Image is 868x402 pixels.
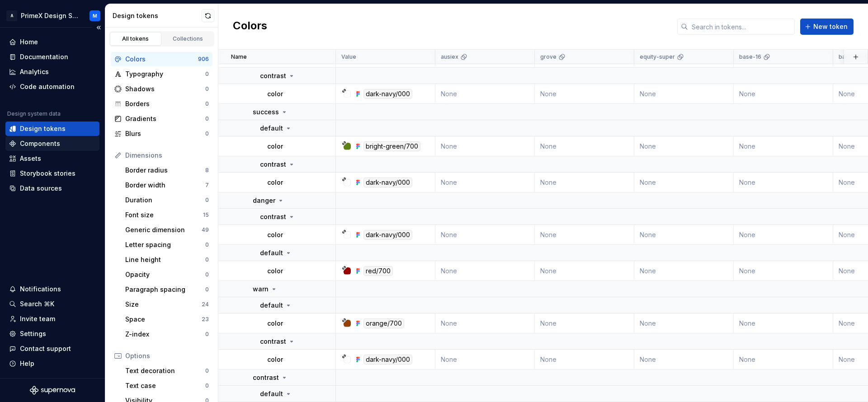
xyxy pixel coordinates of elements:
a: Home [5,35,99,49]
div: Z-index [125,330,205,339]
td: None [734,84,833,104]
a: Font size15 [122,208,212,222]
div: Search ⌘K [20,299,54,309]
p: contrast [260,337,286,346]
a: Typography0 [111,67,212,81]
button: Help [5,356,99,371]
td: None [435,225,535,245]
div: Blurs [125,129,205,138]
p: Value [341,53,356,61]
p: color [267,142,283,151]
td: None [634,313,734,333]
td: None [535,261,634,281]
div: Contact support [20,344,71,353]
td: None [734,225,833,245]
p: color [267,355,283,364]
div: 906 [198,56,209,63]
div: Text case [125,381,205,390]
div: 0 [205,241,209,248]
div: Generic dimension [125,225,202,234]
p: ausiex [441,53,458,61]
a: Border width7 [122,178,212,192]
div: Analytics [20,67,49,76]
a: Paragraph spacing0 [122,282,212,297]
div: 8 [205,167,209,174]
a: Documentation [5,50,99,64]
button: New token [800,19,854,35]
p: color [267,89,283,98]
div: Paragraph spacing [125,285,205,294]
td: None [435,84,535,104]
td: None [634,84,734,104]
div: orange/700 [363,318,404,328]
div: red/700 [363,266,393,276]
a: Blurs0 [111,126,212,141]
span: New token [813,22,848,31]
button: Contact support [5,341,99,356]
a: Data sources [5,181,99,196]
td: None [634,350,734,369]
p: color [267,319,283,328]
a: Gradients0 [111,112,212,126]
td: None [435,313,535,333]
a: Line height0 [122,252,212,267]
div: 0 [205,130,209,137]
div: Design tokens [113,11,202,20]
div: dark-navy/000 [363,89,412,99]
div: M [93,12,97,19]
td: None [435,261,535,281]
a: Shadows0 [111,82,212,96]
button: Notifications [5,282,99,296]
div: Home [20,37,38,47]
div: Collections [165,35,211,42]
p: grove [540,53,557,61]
td: None [535,350,634,369]
a: Size24 [122,297,212,312]
div: Opacity [125,270,205,279]
div: 0 [205,286,209,293]
p: color [267,178,283,187]
div: 0 [205,115,209,122]
a: Invite team [5,312,99,326]
a: Space23 [122,312,212,327]
div: dark-navy/000 [363,355,412,365]
td: None [634,225,734,245]
div: Typography [125,70,205,79]
div: Data sources [20,184,62,193]
a: Analytics [5,65,99,79]
p: default [260,248,283,257]
div: Colors [125,55,198,64]
div: Text decoration [125,366,205,375]
td: None [435,173,535,192]
a: Generic dimension49 [122,223,212,237]
div: 0 [205,382,209,389]
div: Gradients [125,114,205,123]
div: Invite team [20,314,55,323]
div: Border width [125,181,205,190]
a: Colors906 [111,52,212,66]
p: danger [253,196,275,205]
div: Design system data [7,110,61,117]
div: dark-navy/000 [363,230,412,240]
div: 0 [205,271,209,278]
a: Border radius8 [122,163,212,178]
a: Code automation [5,79,99,94]
a: Assets [5,151,99,166]
div: Size [125,300,202,309]
div: 0 [205,100,209,108]
p: contrast [260,160,286,169]
p: base-16 [739,53,761,61]
p: warn [253,285,269,294]
a: Duration0 [122,193,212,207]
td: None [535,225,634,245]
div: Code automation [20,82,75,91]
div: Line height [125,255,205,264]
div: 0 [205,70,209,78]
div: 49 [202,226,209,234]
td: None [435,350,535,369]
div: bright-green/700 [363,141,420,151]
p: default [260,124,283,133]
div: Dimensions [125,151,209,160]
a: Design tokens [5,122,99,136]
div: Design tokens [20,124,66,133]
